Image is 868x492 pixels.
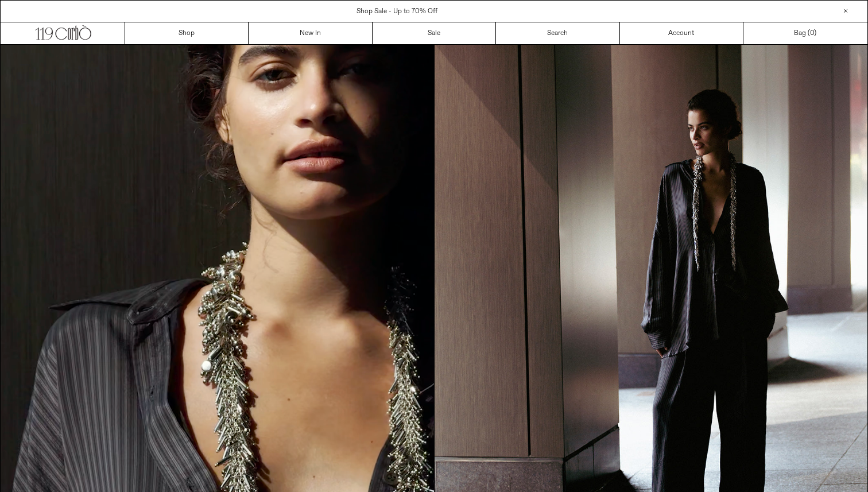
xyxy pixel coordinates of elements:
a: Shop [125,22,249,44]
a: Sale [373,22,496,44]
a: Shop Sale - Up to 70% Off [356,7,437,16]
a: Search [496,22,619,44]
a: Account [620,22,743,44]
a: Bag () [743,22,867,44]
span: 0 [810,29,814,38]
span: ) [810,28,816,38]
a: New In [249,22,372,44]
